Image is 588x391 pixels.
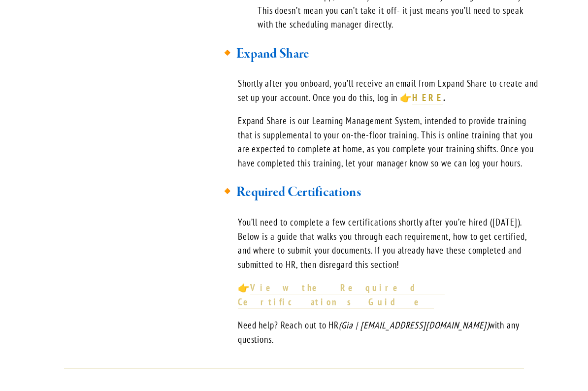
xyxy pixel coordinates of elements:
strong: 🔸 [218,184,236,201]
a: HERE [412,92,443,104]
strong: 🔸Expand Share [218,45,309,63]
h2: Required Certifications [218,182,539,203]
p: Shortly after you onboard, you’ll receive an email from Expand Share to create and set up your ac... [238,76,539,104]
strong: HERE [412,92,443,103]
p: You’ll need to complete a few certifications shortly after you’re hired ([DATE]). Below is a guid... [238,215,539,271]
strong: . [443,92,456,103]
p: Need help? Reach out to HR with any questions. [238,318,539,346]
em: (Gia | [EMAIL_ADDRESS][DOMAIN_NAME]) [339,319,489,331]
a: View the Required Certifications Guide [238,282,445,308]
p: 👉 [238,281,539,309]
p: Expand Share is our Learning Management System, intended to provide training that is supplemental... [238,114,539,170]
